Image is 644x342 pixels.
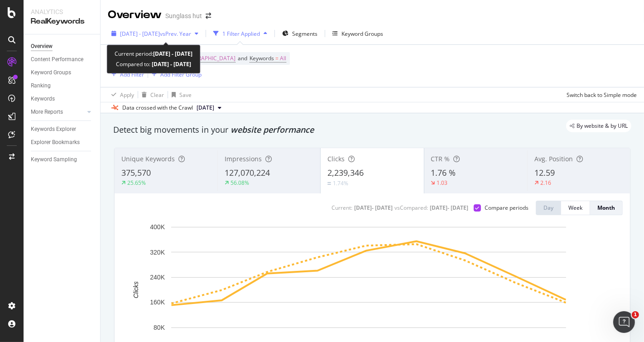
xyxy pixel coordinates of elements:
text: 320K [150,249,165,256]
span: 2025 Sep. 14th [197,104,214,112]
button: Day [536,201,561,215]
b: [DATE] - [DATE] [153,50,193,58]
button: Add Filter [108,69,144,80]
button: Clear [138,87,164,102]
span: 1 [632,311,639,318]
span: [GEOGRAPHIC_DATA] [181,52,235,65]
div: 1.74% [333,179,348,187]
text: Clicks [132,281,139,298]
div: RealKeywords [31,16,93,27]
div: Save [179,91,192,99]
a: More Reports [31,107,85,117]
div: More Reports [31,107,63,117]
b: [DATE] - [DATE] [150,61,192,68]
div: Switch back to Simple mode [567,91,637,99]
a: Keywords Explorer [31,125,94,134]
span: = [275,54,279,62]
button: [DATE] [193,102,225,113]
button: Segments [279,26,321,41]
button: Month [590,201,623,215]
div: Compare periods [485,204,529,212]
div: [DATE] - [DATE] [354,204,393,212]
div: Week [568,204,582,212]
span: Impressions [225,154,262,163]
div: Content Performance [31,55,83,64]
a: Explorer Bookmarks [31,138,94,147]
div: Day [543,204,553,212]
button: Keyword Groups [329,26,387,41]
div: Ranking [31,81,51,91]
span: 1.76 % [431,167,456,178]
iframe: Intercom live chat [613,311,635,333]
span: 375,570 [121,167,151,178]
span: Clicks [327,154,345,163]
button: 1 Filter Applied [210,26,271,41]
div: Add Filter [120,71,144,78]
button: Week [561,201,590,215]
text: 400K [150,223,165,231]
div: 56.08% [231,179,249,187]
button: Switch back to Simple mode [563,87,637,102]
span: 127,070,224 [225,167,270,178]
div: Keyword Groups [31,68,71,77]
div: Month [597,204,615,212]
span: 12.59 [534,167,555,178]
div: 2.16 [540,179,551,187]
button: Apply [108,87,134,102]
a: Overview [31,42,94,51]
div: legacy label [566,120,631,132]
div: Keyword Groups [341,30,383,38]
div: Current period: [115,49,193,59]
a: Ranking [31,81,94,91]
div: 1.03 [437,179,448,187]
div: Data crossed with the Crawl [122,104,193,112]
div: arrow-right-arrow-left [206,13,211,19]
a: Keyword Sampling [31,155,94,164]
div: Apply [120,91,134,99]
div: 25.65% [127,179,146,187]
button: [DATE] - [DATE]vsPrev. Year [108,26,202,41]
span: By website & by URL [577,123,628,129]
div: Sunglass hut [165,11,202,20]
div: Overview [31,42,53,51]
div: vs Compared : [394,204,428,212]
span: CTR % [431,154,450,163]
span: Unique Keywords [121,154,175,163]
text: 240K [150,274,165,281]
a: Keyword Groups [31,68,94,77]
span: and [238,54,247,62]
span: Segments [292,30,317,38]
button: Add Filter Group [148,69,202,80]
span: 2,239,346 [327,167,364,178]
div: Keywords Explorer [31,125,76,134]
div: Clear [150,91,164,99]
div: Keywords [31,94,55,104]
div: Compared to: [116,59,192,70]
text: 160K [150,299,165,306]
a: Keywords [31,94,94,104]
span: Avg. Position [534,154,573,163]
div: [DATE] - [DATE] [430,204,468,212]
text: 80K [154,324,165,331]
a: Content Performance [31,55,94,64]
div: Explorer Bookmarks [31,138,80,147]
div: Analytics [31,7,93,16]
div: Overview [108,7,162,23]
div: Current: [332,204,352,212]
span: All [280,52,286,65]
span: Keywords [250,54,274,62]
div: 1 Filter Applied [222,30,260,38]
img: Equal [327,182,331,185]
span: [DATE] - [DATE] [120,30,160,38]
button: Save [168,87,192,102]
div: Add Filter Group [160,71,202,78]
div: Keyword Sampling [31,155,77,164]
span: vs Prev. Year [160,30,191,38]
